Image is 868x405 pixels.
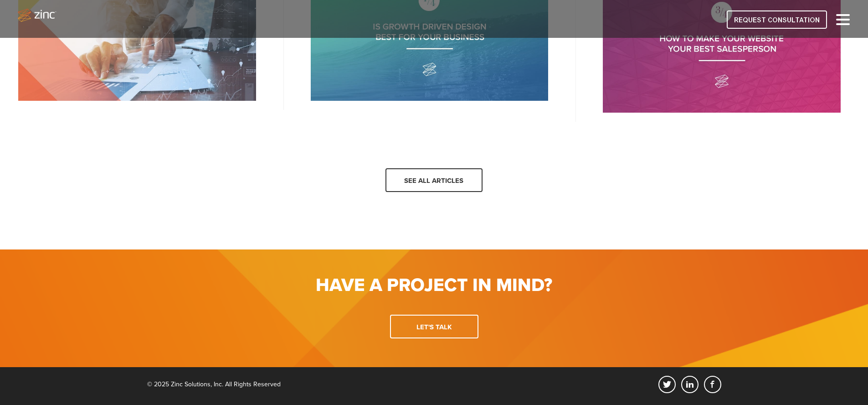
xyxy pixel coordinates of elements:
[390,315,478,338] a: Let's talk
[385,168,483,192] a: See all articles
[727,10,827,29] img: REQUEST CONSULTATION
[154,275,714,295] h1: Have a Project in Mind?
[147,376,281,388] div: © 2025 Zinc Solutions, Inc. All Rights Reserved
